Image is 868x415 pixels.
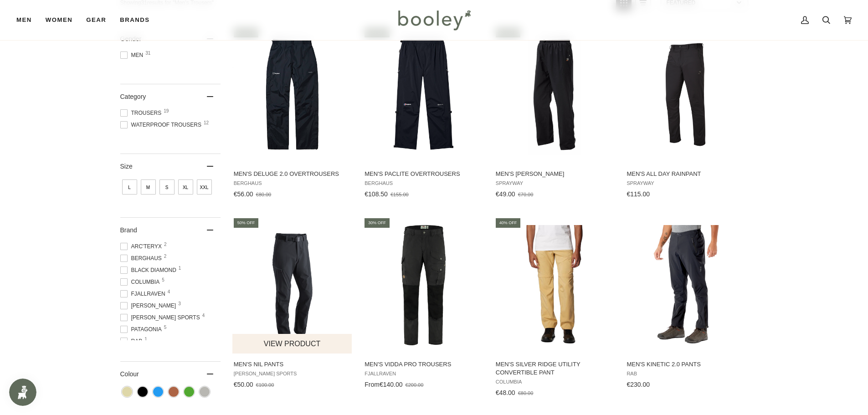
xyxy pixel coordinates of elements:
[496,170,614,178] span: Men's [PERSON_NAME]
[138,387,148,397] span: Colour: Black
[120,278,163,286] span: Columbia
[234,170,352,178] span: Men's Deluge 2.0 Overtrousers
[234,218,259,228] div: 50% off
[164,242,167,247] span: 2
[122,387,132,397] span: Colour: Beige
[232,334,352,354] button: View product
[120,337,145,345] span: Rab
[234,180,352,186] span: Berghaus
[627,381,650,388] span: €230.00
[232,217,353,392] a: Men's Nil Pants
[86,15,106,25] span: Gear
[234,360,352,369] span: Men's Nil Pants
[363,34,484,155] img: Berghaus Men's Paclite Overtrousers - Booley Galway
[380,381,403,388] span: €140.00
[627,170,745,178] span: Men's All Day Rainpant
[122,179,137,195] span: Size: L
[627,190,650,198] span: €115.00
[120,242,164,251] span: Arc'teryx
[232,225,353,346] img: Maier Sports Men's Nil Pants Black - Booley Galway
[168,290,170,294] span: 4
[406,382,424,388] span: €200.00
[627,360,745,369] span: Men's Kinetic 2.0 Pants
[141,179,156,195] span: Size: M
[197,179,212,195] span: Size: XXL
[120,93,146,100] span: Category
[120,370,146,378] span: Colour
[120,163,133,170] span: Size
[232,26,353,201] a: Men's Deluge 2.0 Overtrousers
[169,387,179,397] span: Colour: Brown
[625,26,746,201] a: Men's All Day Rainpant
[144,337,147,342] span: 1
[365,180,483,186] span: Berghaus
[184,387,194,397] span: Colour: Green
[625,225,746,346] img: Rab Men's Kinetic 2.0 Pants Beluga - Booley Galway
[9,379,36,406] iframe: Button to open loyalty program pop-up
[178,302,181,306] span: 3
[256,192,272,197] span: €80.00
[234,381,253,388] span: €50.00
[363,217,484,392] a: Men's Vidda Pro Trousers
[518,192,534,197] span: €70.00
[145,51,150,56] span: 31
[625,217,746,392] a: Men's Kinetic 2.0 Pants
[120,254,164,262] span: Berghaus
[625,34,746,155] img: Sprayway Men's All Day Rainpant Black - Booley Galway
[120,325,164,333] span: Patagonia
[363,225,484,346] img: Fjallraven Men's Vidda Pro Trousers Dark Grey / Black - Booley Galway
[234,190,253,198] span: €56.00
[496,218,521,228] div: 40% off
[178,179,193,195] span: Size: XL
[494,217,615,400] a: Men's Silver Ridge Utility Convertible Pant
[16,15,32,25] span: Men
[256,382,274,388] span: €100.00
[120,121,204,129] span: Waterproof Trousers
[46,15,72,25] span: Women
[120,15,149,25] span: Brands
[496,379,614,385] span: Columbia
[494,26,615,201] a: Men's Santiago Rainpant
[232,34,353,155] img: Berghaus Men's Deluge 2.0 Overtrousers - Booley Galway
[394,7,474,33] img: Booley
[365,190,388,198] span: €108.50
[162,278,164,282] span: 5
[120,302,179,310] span: [PERSON_NAME]
[365,371,483,377] span: Fjallraven
[204,121,209,125] span: 12
[234,371,352,377] span: [PERSON_NAME] Sports
[496,180,614,186] span: Sprayway
[363,26,484,201] a: Men's Paclite Overtrousers
[627,180,745,186] span: Sprayway
[494,225,615,346] img: Columbia Men's Silver Ridge Utility Convertible Pant Light Camel - Booley Galway
[365,360,483,369] span: Men's Vidda Pro Trousers
[120,51,146,59] span: Men
[496,389,515,396] span: €48.00
[120,226,137,234] span: Brand
[365,218,390,228] div: 30% off
[120,109,164,117] span: Trousers
[365,170,483,178] span: Men's Paclite Overtrousers
[120,266,179,274] span: Black Diamond
[518,390,534,396] span: €80.00
[365,381,380,388] span: From
[159,179,175,195] span: Size: S
[179,266,181,271] span: 1
[164,254,167,259] span: 2
[153,387,163,397] span: Colour: Blue
[202,313,205,318] span: 4
[200,387,210,397] span: Colour: Grey
[120,313,203,322] span: [PERSON_NAME] Sports
[627,371,745,377] span: Rab
[496,190,515,198] span: €49.00
[120,290,168,298] span: Fjallraven
[494,34,615,155] img: Sprayway Men's Santiago Rainpant Black - Booley Galway
[390,192,409,197] span: €155.00
[164,325,167,330] span: 5
[496,360,614,377] span: Men's Silver Ridge Utility Convertible Pant
[164,109,169,113] span: 19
